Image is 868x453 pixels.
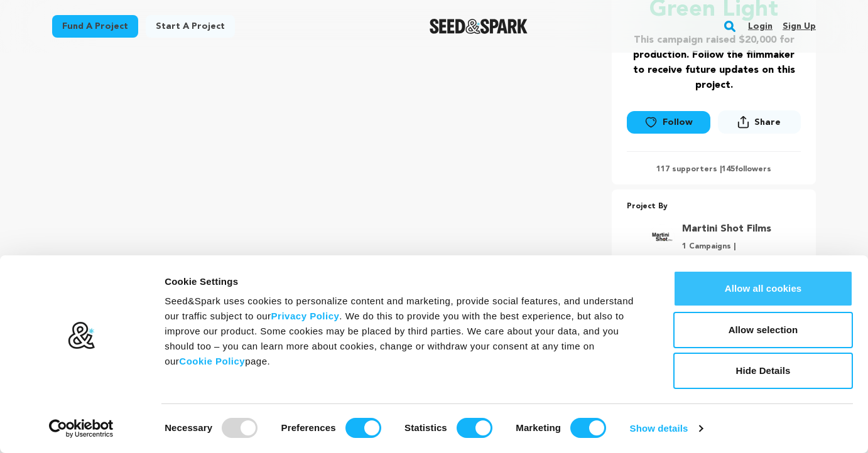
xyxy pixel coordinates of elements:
[165,294,645,369] div: Seed&Spark uses cookies to personalize content and marketing, provide social features, and unders...
[748,16,773,36] a: Login
[52,15,138,38] a: Fund a project
[673,353,853,389] button: Hide Details
[682,242,771,252] p: 1 Campaigns |
[627,111,710,134] a: Follow
[271,311,340,321] a: Privacy Policy
[673,270,853,307] button: Allow all cookies
[718,110,801,134] button: Share
[67,321,95,350] img: logo
[430,19,528,34] a: Seed&Spark Homepage
[430,19,528,34] img: Seed&Spark Logo Dark Mode
[179,356,245,366] a: Cookie Policy
[26,419,136,438] a: Usercentrics Cookiebot - opens in a new window
[718,110,801,139] span: Share
[649,224,675,249] img: fe54857e5cb1eee3.png
[627,33,801,93] h3: This campaign raised $20,000 for production. Follow the filmmaker to receive future updates on th...
[627,164,801,174] p: 117 supporters | followers
[682,221,771,237] a: Goto Martini Shot Films profile
[404,422,447,433] strong: Statistics
[673,312,853,348] button: Allow selection
[165,422,212,433] strong: Necessary
[165,274,645,289] div: Cookie Settings
[516,422,561,433] strong: Marketing
[281,422,336,433] strong: Preferences
[722,166,735,173] span: 145
[630,419,703,438] a: Show details
[754,116,781,129] span: Share
[783,16,816,36] a: Sign up
[627,200,801,214] p: Project By
[146,15,235,38] a: Start a project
